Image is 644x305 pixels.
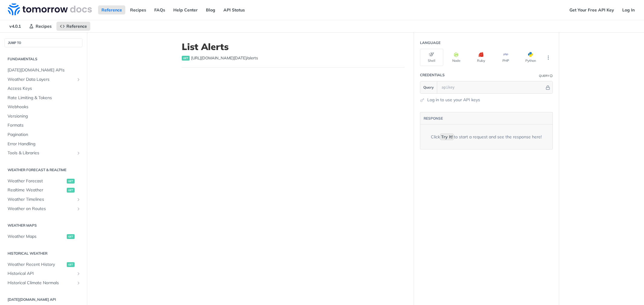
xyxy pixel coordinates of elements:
[5,269,82,278] a: Historical APIShow subpages for Historical API
[5,75,82,84] a: Weather Data LayersShow subpages for Weather Data Layers
[170,5,201,14] a: Help Center
[8,234,65,240] span: Weather Maps
[423,115,443,121] button: RESPONSE
[67,262,75,267] span: get
[76,151,81,156] button: Show subpages for Tools & Libraries
[66,24,87,29] span: Reference
[67,234,75,239] span: get
[5,195,82,204] a: Weather TimelinesShow subpages for Weather Timelines
[5,204,82,213] a: Weather on RoutesShow subpages for Weather on Routes
[8,77,75,83] span: Weather Data Layers
[539,74,553,78] div: QueryInformation
[76,77,81,82] button: Show subpages for Weather Data Layers
[26,22,55,31] a: Recipes
[544,53,553,62] button: More Languages
[8,86,81,92] span: Access Keys
[76,206,81,211] button: Show subpages for Weather on Routes
[440,134,454,140] code: Try It!
[8,132,81,138] span: Pagination
[546,55,551,60] svg: More ellipsis
[8,187,65,193] span: Realtime Weather
[445,49,468,66] button: Node
[5,167,82,173] h2: Weather Forecast & realtime
[5,102,82,112] a: Webhooks
[5,278,82,288] a: Historical Climate NormalsShow subpages for Historical Climate Normals
[5,232,82,241] a: Weather Mapsget
[151,5,168,14] a: FAQs
[8,113,81,119] span: Versioning
[5,251,82,256] h2: Historical Weather
[420,40,441,46] div: Language
[420,72,445,78] div: Credentials
[5,223,82,228] h2: Weather Maps
[182,56,190,61] span: get
[420,81,437,93] button: Query
[5,177,82,186] a: Weather Forecastget
[423,85,434,90] span: Query
[76,271,81,276] button: Show subpages for Historical API
[8,3,92,15] img: Tomorrow.io Weather API Docs
[431,134,542,140] div: Click to start a request and see the response here!
[566,5,617,14] a: Get Your Free API Key
[427,97,480,103] a: Log in to use your API keys
[619,5,638,14] a: Log In
[5,130,82,139] a: Pagination
[8,197,75,203] span: Weather Timelines
[5,121,82,130] a: Formats
[8,95,81,101] span: Rate Limiting & Tokens
[5,149,82,158] a: Tools & LibrariesShow subpages for Tools & Libraries
[5,84,82,93] a: Access Keys
[203,5,219,14] a: Blog
[8,178,65,184] span: Weather Forecast
[36,24,52,29] span: Recipes
[5,93,82,102] a: Rate Limiting & Tokens
[220,5,248,14] a: API Status
[5,140,82,149] a: Error Handling
[8,262,65,268] span: Weather Recent History
[67,179,75,184] span: get
[539,74,549,78] div: Query
[5,186,82,195] a: Realtime Weatherget
[5,56,82,62] h2: Fundamentals
[469,49,493,66] button: Ruby
[8,206,75,212] span: Weather on Routes
[550,74,553,77] i: Information
[5,38,82,47] button: JUMP TO
[6,22,24,31] span: v4.0.1
[8,67,81,73] span: [DATE][DOMAIN_NAME] APIs
[8,280,75,286] span: Historical Climate Normals
[98,5,125,14] a: Reference
[494,49,517,66] button: PHP
[545,84,551,90] button: Hide
[8,104,81,110] span: Webhooks
[5,260,82,269] a: Weather Recent Historyget
[519,49,542,66] button: Python
[8,122,81,128] span: Formats
[76,197,81,202] button: Show subpages for Weather Timelines
[127,5,149,14] a: Recipes
[67,188,75,193] span: get
[76,281,81,285] button: Show subpages for Historical Climate Normals
[5,112,82,121] a: Versioning
[439,81,545,93] input: apikey
[8,150,75,156] span: Tools & Libraries
[182,41,405,52] h1: List Alerts
[420,49,443,66] button: Shell
[8,271,75,277] span: Historical API
[8,141,81,147] span: Error Handling
[5,66,82,75] a: [DATE][DOMAIN_NAME] APIs
[191,55,258,61] span: https://api.tomorrow.io/v4/alerts
[5,297,82,302] h2: [DATE][DOMAIN_NAME] API
[56,22,90,31] a: Reference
